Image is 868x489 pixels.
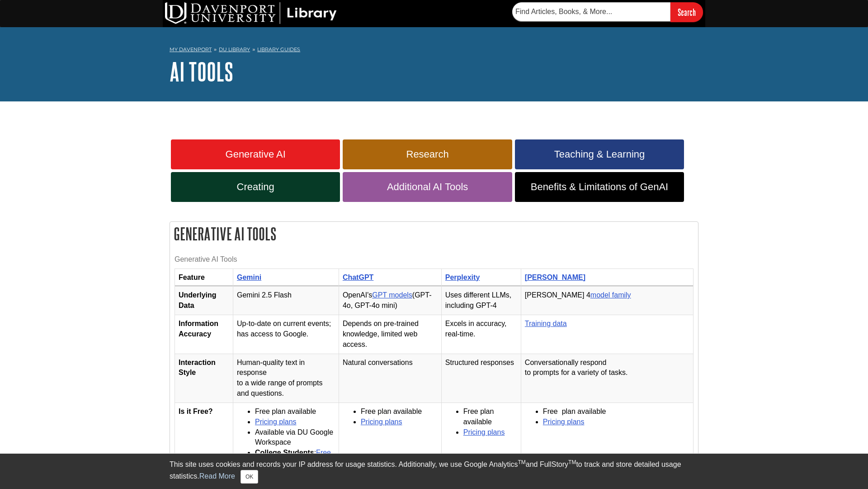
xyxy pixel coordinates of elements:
span: Generative AI [178,149,333,160]
li: Free plan available [361,407,438,417]
a: Teaching & Learning [515,139,684,169]
a: Research [343,139,512,169]
li: Free plan available [543,407,689,417]
p: Conversationally respond to prompts for a variety of tasks. [525,358,689,379]
td: Excels in accuracy, real-time. [441,315,521,354]
a: My Davenport [170,46,212,53]
a: [PERSON_NAME] [525,273,585,281]
sup: TM [518,459,525,465]
td: Up-to-date on current events; has access to Google. [233,315,339,354]
a: Pricing plans [255,418,297,426]
a: Pricing plans [543,418,585,426]
a: Perplexity [445,273,480,281]
a: Creating [171,172,340,202]
td: Structured responses [441,354,521,403]
td: [PERSON_NAME] 4 [521,287,693,315]
caption: Generative AI Tools [175,250,693,268]
strong: Interaction Style [179,359,216,377]
a: ChatGPT [343,273,373,281]
a: Generative AI [171,139,340,169]
a: Training data [525,320,567,327]
a: GPT models [372,291,412,299]
a: Benefits & Limitations of GenAI [515,172,684,202]
li: Available via DU Google Workspace [255,427,335,448]
td: Natural conversations [339,354,441,403]
a: model family [590,291,631,299]
span: Benefits & Limitations of GenAI [522,181,677,193]
li: Free plan available [255,407,335,417]
th: Feature [175,268,233,287]
img: DU Library [165,2,337,24]
td: OpenAI's (GPT-4o, GPT-4o mini) [339,287,441,315]
a: Pricing plans [361,418,402,426]
span: Teaching & Learning [522,149,677,160]
h2: Generative AI Tools [170,222,698,246]
td: Uses different LLMs, including GPT-4 [441,287,521,315]
a: Pricing plans [463,428,505,436]
span: Research [349,149,505,160]
span: Creating [178,181,333,193]
li: Free plan available [463,407,517,427]
a: Gemini [237,273,261,281]
form: Searches DU Library's articles, books, and more [512,2,703,22]
strong: Underlying Data [179,291,217,309]
strong: College Students [255,449,314,456]
td: Depends on pre-trained knowledge, limited web access. [339,315,441,354]
h1: AI Tools [170,58,698,85]
sup: TM [568,459,576,465]
div: This site uses cookies and records your IP address for usage statistics. Additionally, we use Goo... [170,459,698,484]
strong: Is it Free? [179,407,213,415]
button: Close [241,470,258,484]
span: Additional AI Tools [349,181,505,193]
a: Read More [199,472,235,480]
strong: Information Accuracy [179,320,218,338]
a: DU Library [219,46,250,53]
td: Gemini 2.5 Flash [233,287,339,315]
nav: breadcrumb [170,43,698,58]
td: Human-quality text in response to a wide range of prompts and questions. [233,354,339,403]
li: : [255,448,335,469]
input: Search [670,2,703,22]
a: Library Guides [257,46,300,53]
a: Additional AI Tools [343,172,512,202]
input: Find Articles, Books, & More... [512,2,670,21]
